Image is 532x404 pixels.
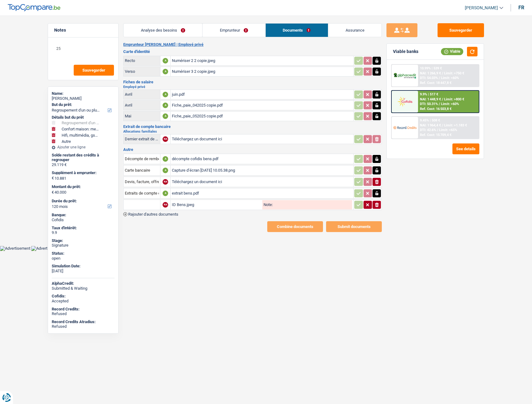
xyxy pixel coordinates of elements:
[52,294,115,299] div: Cofidis:
[393,49,418,54] div: Viable banks
[123,147,382,151] h3: Autre
[420,66,442,70] div: 10.99% | 539 €
[163,58,168,64] div: A
[420,76,438,80] span: DTI: 54.03%
[125,69,159,74] div: Verso
[172,67,352,76] div: Numériser 3 2 copie.jpeg
[52,176,54,181] span: €
[54,28,112,33] h5: Notes
[420,81,451,85] div: Ref. Cost: 18 447,8 €
[52,256,115,261] div: open
[420,102,438,106] span: DTI: 50.31%
[441,76,459,80] span: Limit: <60%
[123,50,382,54] h3: Carte d'identité
[125,114,159,118] div: Mai
[393,72,416,79] img: AlphaCredit
[439,102,440,106] span: /
[439,128,457,132] span: Limit: <65%
[52,184,113,189] label: Montant du prêt:
[266,24,328,37] a: Documents
[442,97,443,101] span: /
[125,92,159,97] div: Avril
[444,123,467,127] span: Limit: >1.183 €
[442,123,443,127] span: /
[163,202,168,208] div: NA
[439,76,440,80] span: /
[125,137,159,141] div: Dernier extrait de compte pour vos allocations familiales
[172,166,352,175] div: Capture d’écran [DATE] 10.05.38.png
[267,221,323,232] button: Combine documents
[465,5,498,11] span: [PERSON_NAME]
[163,103,168,108] div: A
[52,311,115,316] div: Refused
[52,264,115,269] div: Simulation Date:
[420,128,436,132] span: DTI: 42.6%
[52,251,115,256] div: Status:
[172,154,352,164] div: décompte cofidis bens.pdf
[52,91,115,96] div: Name:
[172,112,352,121] div: Fiche_paie_052025 copie.pdf
[52,226,115,231] div: Taux d'intérêt:
[123,130,382,133] h2: Allocations familiales
[328,24,382,37] a: Assurance
[123,80,382,84] h3: Fiches de salaire
[124,24,202,37] a: Analyse des besoins
[31,246,62,251] img: Advertisement
[52,102,113,107] label: But du prêt:
[420,71,441,75] span: NAI: 1 266,9 €
[52,96,115,101] div: [PERSON_NAME]
[442,71,443,75] span: /
[52,153,115,162] div: Solde restant des crédits à regrouper
[452,143,479,154] button: See details
[125,58,159,63] div: Recto
[123,125,382,129] h3: Extrait de compte bancaire
[82,68,105,72] span: Sauvegarder
[172,200,261,209] div: ID Bens.jpeg
[441,102,459,106] span: Limit: <60%
[52,269,115,274] div: [DATE]
[52,145,115,149] div: Ajouter une ligne
[8,4,60,11] img: TopCompare Logo
[163,156,168,162] div: A
[52,243,115,248] div: Signature
[420,92,438,96] div: 9.9% | 517 €
[123,42,382,47] h2: Emprunteur [PERSON_NAME] | Employé privé
[74,65,114,76] button: Sauvegarder
[52,162,115,167] div: 29.119 €
[52,319,115,324] div: Record Credits Atradius:
[420,123,441,127] span: NAI: 1 964,4 €
[123,212,178,216] button: Rajouter d'autres documents
[438,23,484,37] button: Sauvegarder
[420,118,440,122] div: 9.45% | 508 €
[125,103,159,108] div: Avril
[172,101,352,110] div: Fiche_paie_042025 copie.pdf
[393,96,416,107] img: Cofidis
[52,190,54,195] span: €
[52,115,115,120] div: Détails but du prêt
[172,189,352,198] div: extrait bens.pdf
[163,113,168,119] div: A
[52,217,115,222] div: Cofidis
[420,97,441,101] span: NAI: 1 448,9 €
[518,5,524,11] div: fr
[460,3,503,13] a: [PERSON_NAME]
[163,92,168,97] div: A
[163,168,168,173] div: A
[52,307,115,312] div: Record Credits:
[128,212,178,216] span: Rajouter d'autres documents
[203,24,265,37] a: Emprunteur
[123,85,382,89] h2: Employé privé
[163,179,168,185] div: NA
[52,238,115,243] div: Stage:
[172,90,352,99] div: juin.pdf
[163,136,168,142] div: NA
[420,107,451,111] div: Ref. Cost: 16 503,8 €
[172,56,352,65] div: Numériser 2 2 copie.jpeg
[52,230,115,235] div: 9.9
[262,203,273,207] label: Note:
[444,97,464,101] span: Limit: >800 €
[437,128,438,132] span: /
[52,199,113,204] label: Durée du prêt:
[163,69,168,74] div: A
[326,221,382,232] button: Submit documents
